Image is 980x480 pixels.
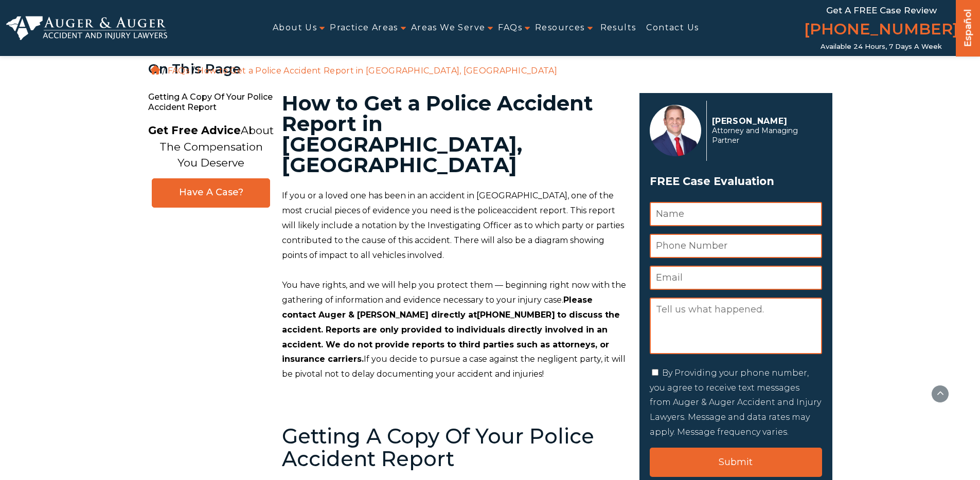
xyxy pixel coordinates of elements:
[498,16,522,40] a: FAQs
[282,206,624,260] span: eport. This report will likely include a notation by the Investigating Officer as to which party ...
[282,423,594,471] b: Getting A Copy Of Your Police Accident Report
[282,280,626,305] span: You have rights, and we will help you protect them — beginning right now with the gathering of in...
[411,16,486,40] a: Areas We Serve
[502,206,543,215] span: accident r
[282,191,614,215] span: If you or a loved one has been in an accident in [GEOGRAPHIC_DATA], one of the most crucial piece...
[650,448,822,477] input: Submit
[804,18,958,43] a: [PHONE_NUMBER]
[650,105,701,156] img: Herbert Auger
[282,93,627,175] h1: How to Get a Police Accident Report in [GEOGRAPHIC_DATA], [GEOGRAPHIC_DATA]
[148,87,274,119] span: Getting a Copy of Your Police Accident Report
[650,368,821,437] label: By Providing your phone number, you agree to receive text messages from Auger & Auger Accident an...
[712,126,816,145] span: Attorney and Managing Partner
[650,172,822,191] span: FREE Case Evaluation
[712,116,816,126] p: [PERSON_NAME]
[273,16,317,40] a: About Us
[600,16,636,40] a: Results
[282,295,593,320] b: Please contact Auger & [PERSON_NAME] directly at
[6,16,167,41] img: Auger & Auger Accident and Injury Lawyers Logo
[821,43,942,51] span: Available 24 Hours, 7 Days a Week
[650,202,822,226] input: Name
[931,385,949,403] button: scroll to up
[152,178,270,208] a: Have A Case?
[148,124,241,137] strong: Get Free Advice
[535,16,585,40] a: Resources
[650,234,822,258] input: Phone Number
[148,122,274,171] p: About The Compensation You Deserve
[646,16,699,40] a: Contact Us
[163,187,259,198] span: Have A Case?
[168,66,189,76] a: FAQs
[477,310,555,320] span: [PHONE_NUMBER]
[826,5,937,15] span: Get a FREE Case Review
[282,354,626,379] span: If you decide to pursue a case against the negligent party, it will be pivotal not to delay docum...
[151,65,160,75] a: Home
[330,16,398,40] a: Practice Areas
[194,66,560,76] li: How to Get a Police Accident Report in [GEOGRAPHIC_DATA], [GEOGRAPHIC_DATA]
[650,266,822,290] input: Email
